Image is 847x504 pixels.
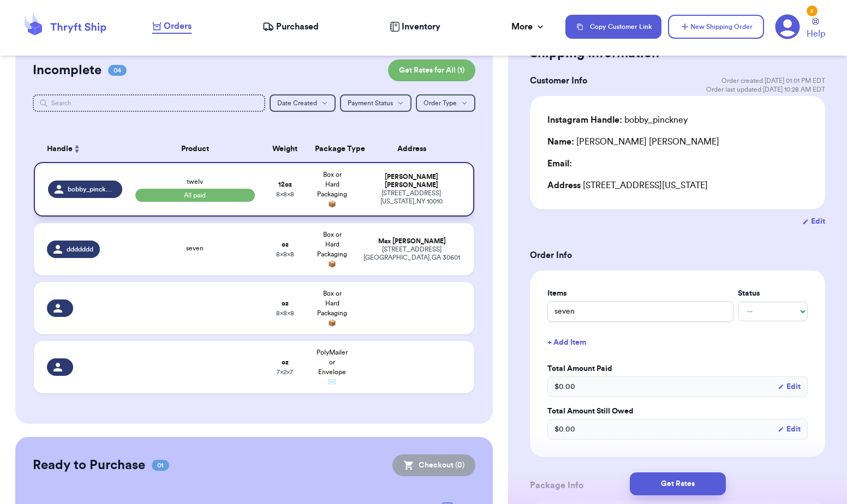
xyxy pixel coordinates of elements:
strong: 12 oz [278,181,292,188]
label: Status [738,288,808,299]
span: Handle [47,143,73,155]
span: All paid [135,189,255,202]
span: Date Created [277,100,317,106]
span: Purchased [276,20,319,33]
span: Address [547,181,581,190]
label: Items [547,288,733,299]
div: More [511,20,546,33]
button: Edit [778,424,801,435]
span: twelv [187,178,203,185]
a: Orders [152,20,192,34]
div: [PERSON_NAME] [PERSON_NAME] [547,135,719,148]
div: 2 [807,5,818,16]
th: Weight [261,136,309,162]
div: [STREET_ADDRESS] [US_STATE] , NY 10010 [362,189,460,206]
button: Order Type [416,94,475,112]
span: 8 x 8 x 8 [276,191,294,197]
span: Order last updated: [DATE] 10:28 AM EDT [706,85,825,94]
h3: Order Info [530,249,825,262]
a: Inventory [390,20,440,33]
button: Sort ascending [73,142,81,155]
span: Inventory [402,20,440,33]
div: [PERSON_NAME] [PERSON_NAME] [362,173,460,189]
button: Get Rates for All (1) [388,59,475,81]
span: Instagram Handle: [547,116,622,124]
span: Box or Hard Packaging 📦 [317,231,347,267]
span: 8 x 8 x 8 [276,310,294,316]
a: Help [807,18,825,40]
strong: oz [282,359,289,365]
span: Order created: [DATE] 01:01 PM EDT [721,76,825,85]
div: bobby_pinckney [547,113,688,127]
div: [STREET_ADDRESS] [GEOGRAPHIC_DATA] , GA 30601 [362,245,461,262]
span: $ 0.00 [554,424,575,435]
div: Max [PERSON_NAME] [362,237,461,245]
span: Name: [547,137,574,146]
span: $ 0.00 [554,381,575,392]
span: Order Type [423,100,457,106]
span: Payment Status [348,100,393,106]
span: Box or Hard Packaging 📦 [317,171,347,207]
div: [STREET_ADDRESS][US_STATE] [547,179,808,192]
h2: Incomplete [33,62,102,79]
label: Total Amount Still Owed [547,406,808,417]
span: bobby_pinckney [68,185,116,194]
strong: oz [282,241,289,248]
button: + Add Item [543,331,812,355]
label: Total Amount Paid [547,363,808,374]
h3: Customer Info [530,74,587,87]
a: 2 [775,14,800,39]
span: Box or Hard Packaging 📦 [317,290,347,326]
span: 01 [152,460,169,471]
button: Edit [778,381,801,392]
span: seven [186,245,204,251]
button: Copy Customer Link [565,15,661,39]
button: Get Rates [630,472,726,495]
h2: Ready to Purchase [33,457,145,474]
button: Date Created [270,94,336,112]
button: Edit [802,216,825,227]
span: 04 [108,65,127,76]
a: Purchased [263,20,319,33]
strong: oz [282,300,289,307]
span: Orders [164,20,192,33]
button: Payment Status [340,94,411,112]
span: Help [807,27,825,40]
span: Email: [547,159,572,168]
button: Checkout (0) [392,454,475,476]
button: New Shipping Order [668,15,764,39]
th: Product [129,136,261,162]
span: PolyMailer or Envelope ✉️ [317,349,348,385]
input: Search [33,94,265,112]
th: Package Type [308,136,356,162]
span: ddddddd [67,245,93,254]
span: 7 x 2 x 7 [277,369,293,375]
th: Address [356,136,474,162]
span: 8 x 8 x 8 [276,251,294,257]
